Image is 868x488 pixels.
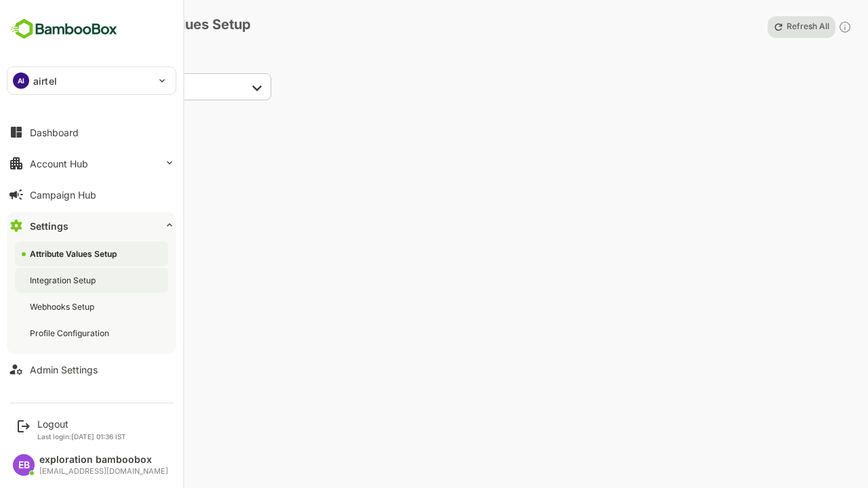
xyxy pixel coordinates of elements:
div: Profile Configuration [30,327,112,339]
button: Dashboard [7,119,176,146]
div: ​ [102,73,271,100]
button: Admin Settings [7,356,176,383]
div: Logout [37,418,126,430]
button: Settings [7,212,176,239]
div: Admin Settings [30,364,98,375]
p: airtel [33,74,57,88]
div: Click to refresh values for all attributes in the selected attribute category [838,16,852,37]
div: AIairtel [7,67,176,94]
div: Account Hub [30,158,88,169]
img: BambooboxFullLogoMark.5f36c76dfaba33ec1ec1367b70bb1252.svg [7,16,121,42]
div: Attribute Values Setup [30,248,119,260]
button: Campaign Hub [7,181,176,208]
button: Account Hub [7,150,176,177]
div: [EMAIL_ADDRESS][DOMAIN_NAME] [39,467,168,476]
div: Campaign Hub [30,189,96,201]
div: AI [13,73,29,89]
div: Webhooks Setup [30,301,97,312]
div: Dashboard [30,127,79,138]
p: Attribute Category [105,54,293,64]
div: Settings [30,220,68,232]
div: Integration Setup [30,274,98,286]
div: exploration bamboobox [39,454,168,466]
div: EB [13,454,35,476]
p: Last login: [DATE] 01:36 IST [37,432,126,441]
